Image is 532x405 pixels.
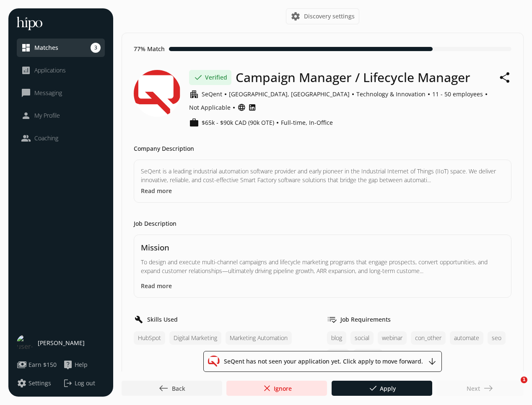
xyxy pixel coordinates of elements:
span: settings [291,11,301,21]
button: doneApply [332,381,432,396]
span: Coaching [34,134,58,142]
span: done [368,383,378,393]
a: personMy Profile [21,111,101,121]
span: Apply [368,383,396,393]
span: SeQent has not seen your application yet. Click apply to move forward. [224,357,423,366]
span: Earn $150 [29,361,57,369]
span: leads [327,349,349,362]
button: Read more [141,281,172,290]
span: Ignore [262,383,292,393]
span: build [134,315,144,325]
span: webinar [378,331,407,345]
span: Digital Marketing [169,331,221,345]
span: Technology & Innovation [356,90,426,98]
span: Applications [34,66,66,75]
span: settings [17,378,27,388]
span: arrow_downward [427,356,437,366]
span: done [193,72,203,83]
a: paymentsEarn $150 [17,360,59,370]
p: To design and execute multi-channel campaigns and lifecycle marketing programs that engage prospe... [141,258,504,275]
button: share [499,70,511,85]
span: payments [17,360,27,370]
span: Matches [34,44,58,52]
span: HubSpot [134,331,165,345]
a: live_helpHelp [63,360,105,370]
h5: Skills Used [147,315,178,324]
span: tv_options_edit_channels [327,315,337,325]
span: apartment [189,89,199,99]
button: westBack [122,381,222,396]
span: content [353,349,382,362]
h5: 77% Match [134,45,165,53]
span: live_help [63,360,73,370]
span: seo [488,331,506,345]
a: dashboardMatches3 [21,43,101,53]
span: [GEOGRAPHIC_DATA], [GEOGRAPHIC_DATA] [229,90,350,98]
span: Full-time, In-Office [281,119,333,127]
span: 3 [91,43,101,53]
div: Verified [189,70,231,85]
a: analyticsApplications [21,65,101,75]
span: west [158,383,169,393]
span: 1 [521,377,527,383]
span: Not Applicable [189,103,231,112]
span: blog [327,331,346,345]
h1: Campaign Manager / Lifecycle Manager [236,70,470,85]
button: settingsSettings [17,378,51,388]
iframe: Intercom live chat [503,377,524,397]
h3: Mission [141,242,504,253]
button: Read more [141,186,172,195]
button: settingsDiscovery settings [286,8,359,24]
img: Emplpyer image [208,356,220,367]
span: dashboard [21,43,31,53]
p: SeQent is a leading industrial automation software provider and early pioneer in the Industrial I... [141,167,504,184]
span: SeQent [202,90,222,98]
img: Company logo [134,70,181,117]
img: hh-logo-white [17,17,42,30]
button: live_helpHelp [63,360,88,370]
span: logout [63,378,73,388]
img: user-photo [17,335,34,351]
h5: Job Description [134,219,176,228]
span: chat_bubble_outline [21,88,31,98]
span: Settings [29,379,51,387]
span: analytics [21,65,31,75]
span: Marketing Automation [226,331,292,345]
span: automate [450,331,483,345]
a: peopleCoaching [21,133,101,143]
span: 11 - 50 employees [432,90,483,98]
span: My Profile [34,111,60,120]
span: Log out [75,379,95,387]
span: Messaging [34,89,62,97]
h5: Job Requirements [340,315,391,324]
a: chat_bubble_outlineMessaging [21,88,101,98]
button: paymentsEarn $150 [17,360,57,370]
span: Discovery settings [304,12,355,21]
button: closeIgnore [226,381,327,396]
span: Back [158,383,185,393]
button: logoutLog out [63,378,105,388]
h5: Company Description [134,144,194,153]
a: settingsSettings [17,378,59,388]
span: Help [75,361,88,369]
span: people [21,133,31,143]
span: person [21,111,31,121]
span: social [350,331,374,345]
span: [PERSON_NAME] [38,339,85,347]
span: close [262,383,272,393]
span: $65k - $90k CAD (90k OTE) [202,119,274,127]
span: work [189,118,199,128]
span: con_other [411,331,446,345]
